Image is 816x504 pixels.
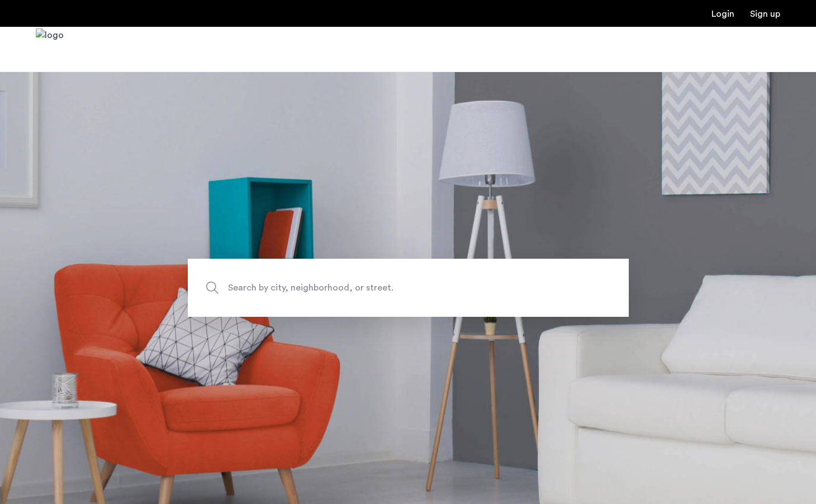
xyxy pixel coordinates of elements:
[228,280,537,296] span: Search by city, neighborhood, or street.
[36,28,64,70] img: logo
[750,9,780,18] a: Registration
[36,28,64,70] a: Cazamio Logo
[711,9,734,18] a: Login
[188,259,629,317] input: Apartment Search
